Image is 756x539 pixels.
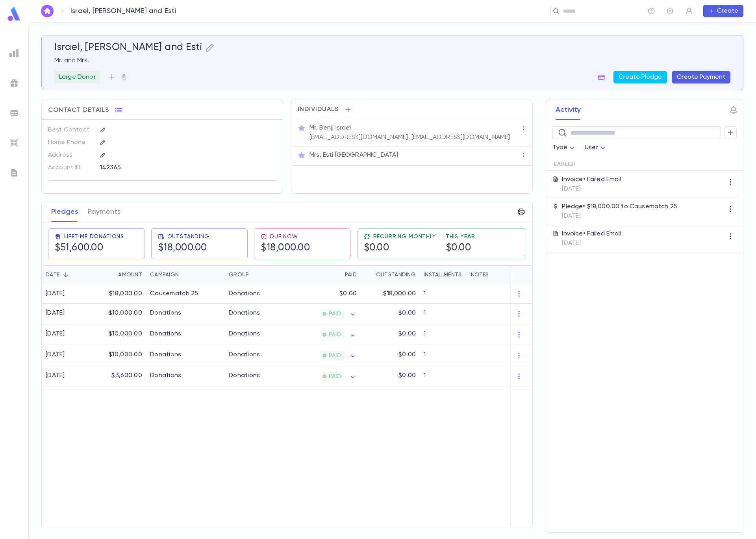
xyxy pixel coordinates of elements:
[309,151,398,159] p: Mrs. Esti [GEOGRAPHIC_DATA]
[9,48,19,58] img: reports_grey.c525e4749d1bce6a11f5fe2a8de1b229.svg
[554,161,576,167] span: Earlier
[562,212,677,220] p: [DATE]
[373,233,436,240] span: Recurring Monthly
[298,106,339,113] span: Individuals
[46,351,65,359] div: [DATE]
[59,269,72,281] button: Sort
[225,265,284,284] div: Group
[552,144,567,151] span: Type
[383,290,416,298] p: $18,000.00
[150,330,182,338] div: Donations
[309,124,351,132] p: Mr. Benji Israel
[48,136,93,149] p: Home Phone
[64,233,124,240] span: Lifetime Donations
[9,168,19,178] img: letters_grey.7941b92b52307dd3b8a917253454ce1c.svg
[326,311,344,317] span: PAID
[59,73,96,81] p: Large Donor
[95,366,146,387] div: $3,600.00
[361,265,420,284] div: Outstanding
[446,242,471,254] h5: $0.00
[43,8,52,14] img: home_white.a664292cf8c1dea59945f0da9f25487c.svg
[326,373,344,380] span: PAID
[6,6,22,22] img: logo
[613,71,667,83] button: Create Pledge
[54,42,202,54] h5: Israel, [PERSON_NAME] and Esti
[471,265,489,284] div: Notes
[54,57,730,65] p: Mr. and Mrs.
[158,242,207,254] h5: $18,000.00
[150,351,182,359] div: Donations
[229,372,260,380] div: Donations
[339,290,357,298] p: $0.00
[95,345,146,366] div: $10,000.00
[95,284,146,304] div: $18,000.00
[562,185,621,193] p: [DATE]
[9,138,19,148] img: imports_grey.530a8a0e642e233f2baf0ef88e8c9fcb.svg
[562,230,621,238] p: Invoice • Failed Email
[562,203,677,211] p: Pledge • $18,000.00 to Causematch 25
[229,265,249,284] div: Group
[46,290,65,298] div: [DATE]
[562,239,621,247] p: [DATE]
[420,284,467,304] div: 1
[261,242,310,254] h5: $18,000.00
[229,351,260,359] div: Donations
[150,309,182,317] div: Donations
[46,265,59,284] div: Date
[703,5,743,17] button: Create
[270,233,298,240] span: Due Now
[398,351,416,359] p: $0.00
[150,290,198,298] div: Causematch 25
[398,330,416,338] p: $0.00
[420,345,467,366] div: 1
[420,304,467,324] div: 1
[46,309,65,317] div: [DATE]
[95,324,146,345] div: $10,000.00
[70,7,176,15] p: Israel, [PERSON_NAME] and Esti
[556,100,581,120] button: Activity
[150,372,182,380] div: Donations
[309,133,510,141] p: [EMAIL_ADDRESS][DOMAIN_NAME], [EMAIL_ADDRESS][DOMAIN_NAME]
[446,233,475,240] span: This Year
[364,242,389,254] h5: $0.00
[46,372,65,380] div: [DATE]
[150,265,179,284] div: Campaign
[420,324,467,345] div: 1
[46,330,65,338] div: [DATE]
[420,366,467,387] div: 1
[585,140,608,156] div: User
[9,108,19,118] img: batches_grey.339ca447c9d9533ef1741baa751efc33.svg
[48,161,93,174] p: Account ID
[424,265,461,284] div: Installments
[398,309,416,317] p: $0.00
[100,161,237,173] div: 142365
[326,332,344,338] span: PAID
[672,71,730,83] button: Create Payment
[467,265,565,284] div: Notes
[562,176,621,183] p: Invoice • Failed Email
[51,202,78,222] button: Pledges
[146,265,225,284] div: Campaign
[229,290,260,298] div: Donations
[88,202,120,222] button: Payments
[48,106,109,114] span: Contact Details
[284,265,361,284] div: Paid
[118,265,142,284] div: Amount
[420,265,467,284] div: Installments
[376,265,416,284] div: Outstanding
[9,78,19,88] img: campaigns_grey.99e729a5f7ee94e3726e6486bddda8f1.svg
[42,265,95,284] div: Date
[54,71,100,83] div: Large Donor
[398,372,416,380] p: $0.00
[167,233,209,240] span: Outstanding
[95,265,146,284] div: Amount
[229,330,260,338] div: Donations
[326,352,344,359] span: PAID
[585,144,598,151] span: User
[345,265,357,284] div: Paid
[48,124,93,136] p: Best Contact
[48,149,93,161] p: Address
[229,309,260,317] div: Donations
[552,140,577,156] div: Type
[55,242,103,254] h5: $51,600.00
